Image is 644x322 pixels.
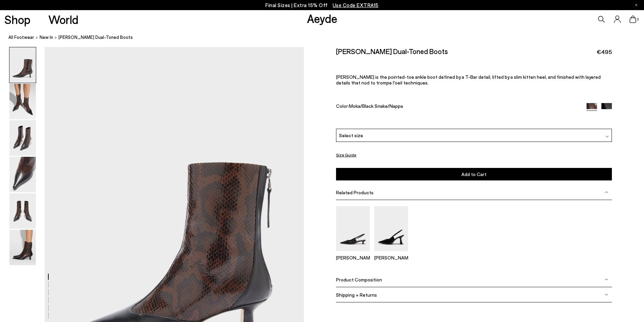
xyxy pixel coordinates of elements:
img: Sila Dual-Toned Boots - Image 3 [9,120,36,156]
img: svg%3E [605,135,609,138]
span: Product Composition [336,277,382,282]
p: Final Sizes | Extra 15% Off [265,1,379,9]
nav: breadcrumb [8,28,644,47]
span: New In [40,34,53,40]
p: [PERSON_NAME] is the pointed-toe ankle boot defined by a T-Bar detail, lifted by a slim kitten he... [336,74,612,85]
img: Fernanda Slingback Pumps [374,206,408,251]
h2: [PERSON_NAME] Dual-Toned Boots [336,47,448,55]
span: Shipping + Returns [336,292,377,298]
img: Sila Dual-Toned Boots - Image 4 [9,157,36,192]
a: New In [40,34,53,41]
img: Catrina Slingback Pumps [336,206,370,251]
p: [PERSON_NAME] [374,255,408,261]
img: svg%3E [605,278,608,281]
span: Moka/Black Snake/Nappa [349,103,403,109]
img: Sila Dual-Toned Boots - Image 5 [9,193,36,229]
span: [PERSON_NAME] Dual-Toned Boots [58,34,133,41]
img: Sila Dual-Toned Boots - Image 2 [9,84,36,119]
a: World [48,14,78,25]
span: Add to Cart [461,171,486,177]
img: Sila Dual-Toned Boots - Image 6 [9,230,36,265]
a: All Footwear [8,34,34,41]
button: Size Guide [336,151,356,159]
img: Sila Dual-Toned Boots - Image 1 [9,47,36,83]
button: Add to Cart [336,168,612,180]
a: 0 [629,16,636,23]
a: Fernanda Slingback Pumps [PERSON_NAME] [374,246,408,261]
span: Select size [339,132,363,139]
p: [PERSON_NAME] [336,255,370,261]
span: Navigate to /collections/ss25-final-sizes [333,2,379,8]
a: Shop [4,14,30,25]
div: Color: [336,103,577,111]
span: 0 [636,18,640,21]
span: Related Products [336,190,374,195]
a: Catrina Slingback Pumps [PERSON_NAME] [336,246,370,261]
span: €495 [597,48,612,56]
a: Aeyde [307,11,337,25]
img: svg%3E [605,293,608,296]
img: svg%3E [605,191,608,194]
